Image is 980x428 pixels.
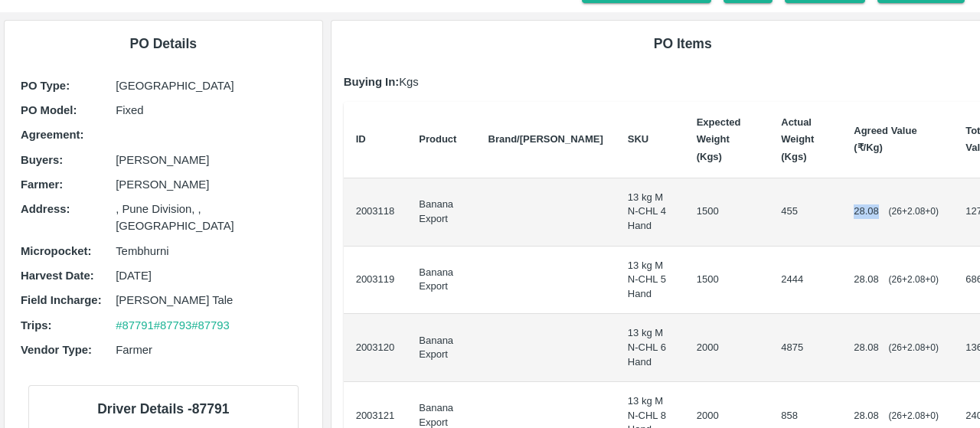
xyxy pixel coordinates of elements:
[116,267,305,284] p: [DATE]
[488,133,603,145] b: Brand/[PERSON_NAME]
[21,203,70,215] b: Address :
[21,245,91,257] b: Micropocket :
[116,152,305,168] p: [PERSON_NAME]
[344,247,407,315] td: 2003119
[116,201,305,235] p: , Pune Division, , [GEOGRAPHIC_DATA]
[21,178,63,191] b: Farmer :
[854,341,879,353] span: 28.08
[697,116,741,162] b: Expected Weight (Kgs)
[769,247,841,315] td: 2444
[21,154,63,166] b: Buyers :
[684,178,769,247] td: 1500
[17,33,310,54] h6: PO Details
[344,314,407,382] td: 2003120
[21,129,83,141] b: Agreement:
[769,314,841,382] td: 4875
[925,206,936,217] span: + 0
[116,319,154,332] a: #87791
[854,125,916,153] b: Agreed Value (₹/Kg)
[854,205,879,217] span: 28.08
[616,178,684,247] td: 13 kg M N-CHL 4 Hand
[769,178,841,247] td: 455
[407,247,475,315] td: Banana Export
[684,247,769,315] td: 1500
[191,319,230,332] a: #87793
[781,116,814,162] b: Actual Weight (Kgs)
[21,294,102,306] b: Field Incharge :
[116,102,305,119] p: Fixed
[616,247,684,315] td: 13 kg M N-CHL 5 Hand
[344,178,407,247] td: 2003118
[854,410,879,421] span: 28.08
[889,410,939,421] span: ( 26 + 2.08 )
[925,410,936,421] span: + 0
[407,178,475,247] td: Banana Export
[356,133,366,145] b: ID
[116,176,305,193] p: [PERSON_NAME]
[154,319,192,332] a: #87793
[41,398,286,420] h6: Driver Details - 87791
[407,314,475,382] td: Banana Export
[116,77,305,94] p: [GEOGRAPHIC_DATA]
[21,104,77,116] b: PO Model :
[889,274,939,285] span: ( 26 + 2.08 )
[21,319,51,332] b: Trips :
[616,314,684,382] td: 13 kg M N-CHL 6 Hand
[21,80,70,92] b: PO Type :
[116,341,305,358] p: Farmer
[889,342,939,353] span: ( 26 + 2.08 )
[21,270,94,282] b: Harvest Date :
[344,76,400,88] b: Buying In:
[889,206,939,217] span: ( 26 + 2.08 )
[684,314,769,382] td: 2000
[419,133,456,145] b: Product
[925,342,936,353] span: + 0
[116,292,305,309] p: [PERSON_NAME] Tale
[628,133,648,145] b: SKU
[116,243,305,260] p: Tembhurni
[854,273,879,285] span: 28.08
[925,274,936,285] span: + 0
[21,344,92,356] b: Vendor Type :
